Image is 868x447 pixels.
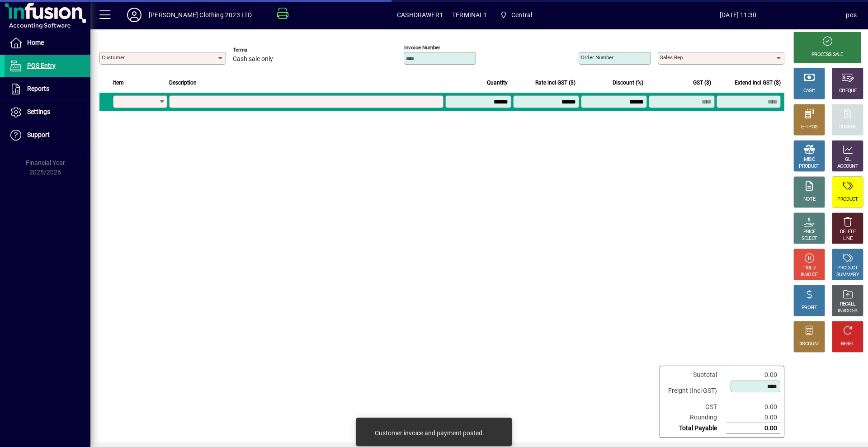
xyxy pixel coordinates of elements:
[630,8,846,22] span: [DATE] 11:30
[397,8,443,22] span: CASHDRAWER1
[802,305,817,311] div: PROFIT
[5,78,90,100] a: Reports
[839,124,857,131] div: CHARGE
[27,131,50,138] span: Support
[799,163,819,170] div: PRODUCT
[726,412,780,423] td: 0.00
[487,78,508,88] span: Quantity
[803,229,816,235] div: PRICE
[804,156,815,163] div: MISC
[660,54,683,61] mat-label: Sales rep
[843,235,852,242] div: LINE
[837,163,858,170] div: ACCOUNT
[27,108,50,115] span: Settings
[803,196,815,203] div: NOTE
[839,88,856,94] div: CHEQUE
[840,229,855,235] div: DELETE
[837,265,858,272] div: PRODUCT
[5,32,90,54] a: Home
[840,301,856,308] div: RECALL
[836,272,859,278] div: SUMMARY
[845,156,851,163] div: GL
[693,78,711,88] span: GST ($)
[803,265,815,272] div: HOLD
[726,402,780,412] td: 0.00
[801,272,817,278] div: INVOICE
[802,235,817,242] div: SELECT
[798,341,820,348] div: DISCOUNT
[664,370,726,380] td: Subtotal
[404,44,440,51] mat-label: Invoice number
[113,78,124,88] span: Item
[169,78,197,88] span: Description
[846,8,857,22] div: pos
[581,54,613,61] mat-label: Order number
[535,78,576,88] span: Rate incl GST ($)
[664,412,726,423] td: Rounding
[452,8,487,22] span: TERMINAL1
[726,370,780,380] td: 0.00
[801,124,818,131] div: EFTPOS
[803,88,815,94] div: CASH
[375,428,484,438] div: Customer invoice and payment posted.
[838,308,857,315] div: INVOICES
[5,101,90,123] a: Settings
[102,54,125,61] mat-label: Customer
[5,124,90,146] a: Support
[120,7,149,23] button: Profile
[837,196,858,203] div: PRODUCT
[664,402,726,412] td: GST
[496,7,536,23] span: Central
[664,423,726,434] td: Total Payable
[233,47,287,53] span: Terms
[27,62,56,69] span: POS Entry
[149,8,252,22] div: [PERSON_NAME] Clothing 2023 LTD
[27,39,44,46] span: Home
[726,423,780,434] td: 0.00
[811,52,843,58] div: PROCESS SALE
[664,380,726,402] td: Freight (Incl GST)
[613,78,643,88] span: Discount (%)
[735,78,781,88] span: Extend incl GST ($)
[511,8,532,22] span: Central
[233,56,273,63] span: Cash sale only
[841,341,854,348] div: RESET
[27,85,49,92] span: Reports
